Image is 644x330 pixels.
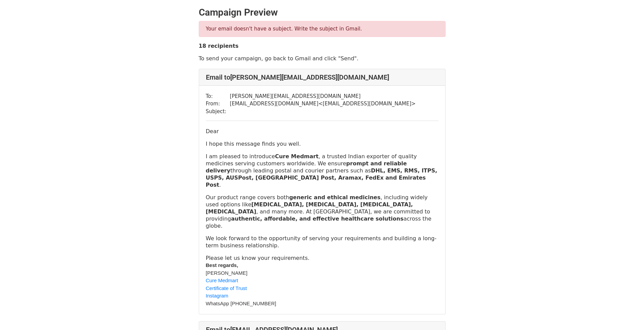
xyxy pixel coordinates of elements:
strong: authentic, affordable, and effective healthcare solutions [231,215,403,222]
p: Please let us know your requirements. [206,254,438,262]
strong: 18 recipients [199,43,239,49]
font: [PERSON_NAME] [206,262,247,283]
p: Our product range covers both , including widely used options like , and many more. At [GEOGRAPHI... [206,194,438,229]
strong: prompt and reliable delivery [206,160,407,174]
h2: Campaign Preview [199,7,446,18]
strong: DHL, EMS, RMS, ITPS, USPS, AUSPost, [GEOGRAPHIC_DATA] Post, Aramax, FedEx and Emirates Post [206,167,437,188]
a: Cure Medmart [206,277,238,283]
strong: generic and ethical medicines [289,194,380,201]
p: Dear [206,128,438,135]
p: We look forward to the opportunity of serving your requirements and building a long-term business... [206,235,438,249]
td: From: [206,100,230,108]
p: I am pleased to introduce , a trusted Indian exporter of quality medicines serving customers worl... [206,153,438,188]
strong: Best regards, [206,262,238,268]
span: WhatsApp [PHONE_NUMBER] [206,301,276,306]
a: Certificate of Trust [206,285,247,291]
td: [PERSON_NAME][EMAIL_ADDRESS][DOMAIN_NAME] [230,92,416,100]
p: Your email doesn't have a subject. Write the subject in Gmail. [206,25,438,33]
td: To: [206,92,230,100]
p: To send your campaign, go back to Gmail and click "Send". [199,55,446,62]
strong: Cure Medmart [275,153,318,160]
td: Subject: [206,108,230,116]
a: Instagram [206,293,229,298]
p: I hope this message finds you well. [206,140,438,147]
h4: Email to [PERSON_NAME][EMAIL_ADDRESS][DOMAIN_NAME] [206,73,438,81]
strong: [MEDICAL_DATA], [MEDICAL_DATA], [MEDICAL_DATA], [MEDICAL_DATA] [206,201,413,215]
td: [EMAIL_ADDRESS][DOMAIN_NAME] < [EMAIL_ADDRESS][DOMAIN_NAME] > [230,100,416,108]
